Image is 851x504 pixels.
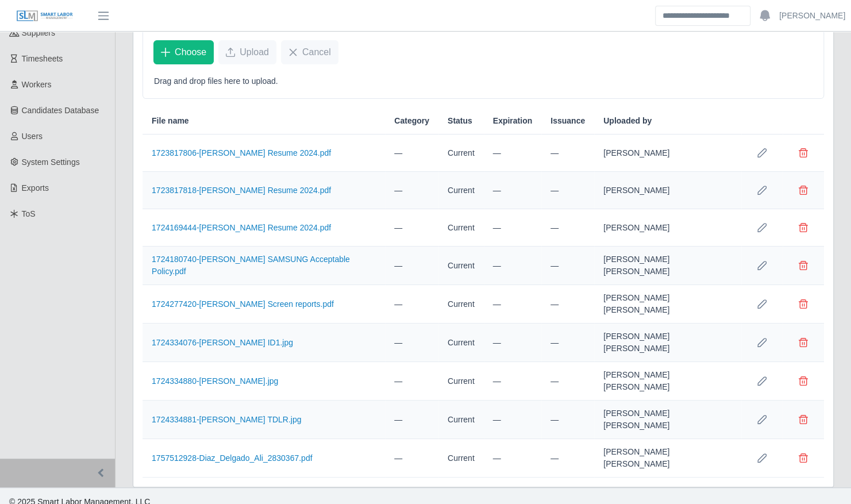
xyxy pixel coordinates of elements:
button: Row Edit [750,331,773,354]
td: — [484,439,541,478]
td: — [385,324,438,362]
button: Row Edit [750,293,773,316]
span: Uploaded by [603,115,652,127]
td: — [484,362,541,401]
td: — [541,209,594,247]
button: Delete file [792,370,815,393]
a: 1724334880-[PERSON_NAME].jpg [152,376,278,386]
button: Upload [218,40,276,64]
td: — [541,134,594,172]
td: [PERSON_NAME] [PERSON_NAME] [594,362,741,401]
td: — [541,285,594,324]
td: [PERSON_NAME] [594,209,741,247]
td: Current [438,324,484,362]
button: Delete file [792,254,815,277]
td: Current [438,362,484,401]
td: — [541,324,594,362]
td: — [385,439,438,478]
td: — [385,285,438,324]
span: Choose [175,45,206,59]
span: Candidates Database [22,106,99,115]
td: [PERSON_NAME] [594,134,741,172]
td: Current [438,439,484,478]
td: — [484,247,541,285]
span: ToS [22,209,36,218]
td: — [484,401,541,439]
button: Row Edit [750,254,773,277]
span: Expiration [493,115,532,127]
td: — [385,134,438,172]
button: Delete file [792,408,815,431]
a: 1723817818-[PERSON_NAME] Resume 2024.pdf [152,186,331,195]
td: — [484,285,541,324]
td: — [385,401,438,439]
button: Delete file [792,141,815,164]
td: Current [438,247,484,285]
button: Row Edit [750,408,773,431]
input: Search [655,6,750,26]
button: Row Edit [750,141,773,164]
span: Workers [22,80,52,89]
td: — [541,439,594,478]
img: SLM Logo [16,10,74,22]
button: Row Edit [750,447,773,470]
td: — [484,134,541,172]
a: 1724334076-[PERSON_NAME] ID1.jpg [152,338,293,347]
td: [PERSON_NAME] [PERSON_NAME] [594,439,741,478]
button: Row Edit [750,216,773,239]
td: — [541,401,594,439]
span: Users [22,132,43,141]
span: Timesheets [22,54,63,63]
td: Current [438,285,484,324]
button: Delete file [792,293,815,316]
span: Suppliers [22,28,55,37]
td: — [385,209,438,247]
a: 1757512928-Diaz_Delgado_Ali_2830367.pdf [152,453,312,463]
td: Current [438,172,484,209]
a: [PERSON_NAME] [779,10,845,22]
td: Current [438,134,484,172]
td: — [484,209,541,247]
td: [PERSON_NAME] [PERSON_NAME] [594,401,741,439]
td: [PERSON_NAME] [PERSON_NAME] [594,324,741,362]
a: 1724334881-[PERSON_NAME] TDLR.jpg [152,415,301,424]
button: Delete file [792,216,815,239]
button: Delete file [792,179,815,202]
td: — [541,172,594,209]
td: [PERSON_NAME] [PERSON_NAME] [594,247,741,285]
button: Row Edit [750,370,773,393]
span: Status [448,115,472,127]
td: Current [438,401,484,439]
td: — [385,172,438,209]
button: Cancel [281,40,338,64]
a: 1724169444-[PERSON_NAME] Resume 2024.pdf [152,223,331,232]
td: — [385,362,438,401]
td: Current [438,209,484,247]
a: 1724277420-[PERSON_NAME] Screen reports.pdf [152,299,334,309]
a: 1723817806-[PERSON_NAME] Resume 2024.pdf [152,148,331,157]
td: — [541,362,594,401]
p: Drag and drop files here to upload. [154,75,813,87]
td: — [541,247,594,285]
span: Exports [22,183,49,193]
button: Row Edit [750,179,773,202]
a: 1724180740-[PERSON_NAME] SAMSUNG Acceptable Policy.pdf [152,255,350,276]
span: Upload [240,45,269,59]
td: [PERSON_NAME] [594,172,741,209]
button: Choose [153,40,214,64]
td: — [484,324,541,362]
span: Issuance [550,115,585,127]
span: System Settings [22,157,80,167]
td: — [385,247,438,285]
td: — [484,172,541,209]
span: Category [394,115,429,127]
td: [PERSON_NAME] [PERSON_NAME] [594,285,741,324]
button: Delete file [792,331,815,354]
span: Cancel [302,45,331,59]
button: Delete file [792,447,815,470]
span: File name [152,115,189,127]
